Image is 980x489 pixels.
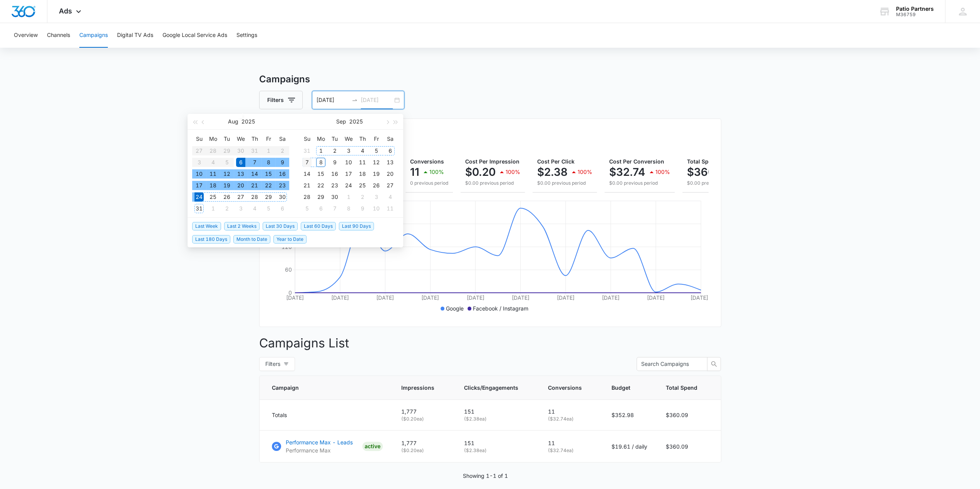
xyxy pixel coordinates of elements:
td: 2025-09-07 [300,157,314,168]
tspan: 0 [288,289,291,296]
div: 1 [316,146,325,155]
th: We [342,133,355,145]
td: 2025-08-31 [300,145,314,157]
div: 4 [385,192,395,202]
div: 24 [344,181,353,190]
th: Sa [383,133,397,145]
p: $0.00 previous period [687,180,756,187]
span: Last 60 Days [301,222,336,230]
th: Sa [275,133,289,145]
td: 2025-08-15 [261,168,275,180]
th: Mo [314,133,328,145]
div: Totals [272,411,383,419]
td: 2025-09-08 [314,157,328,168]
td: 2025-09-02 [220,203,234,214]
div: 14 [250,169,259,179]
td: 2025-08-12 [220,168,234,180]
td: 2025-09-18 [355,168,369,180]
tspan: [DATE] [286,294,303,301]
td: 2025-09-30 [328,191,342,203]
p: ( $32.74 ea) [548,447,593,454]
div: account name [896,6,934,12]
p: 11 [548,439,593,447]
div: 31 [302,146,312,155]
button: search [707,357,721,371]
p: ( $0.20 ea) [401,416,446,422]
td: 2025-08-13 [234,168,248,180]
span: Conversions [410,158,444,165]
td: 2025-10-10 [369,203,383,214]
span: Budget [611,384,636,392]
span: Filters [265,360,280,368]
td: 2025-09-17 [342,168,355,180]
span: Cost Per Click [537,158,575,165]
div: 6 [236,158,245,167]
td: 2025-10-06 [314,203,328,214]
p: Performance Max - Leads [286,438,353,446]
div: 4 [358,146,367,155]
p: 100% [429,169,444,175]
button: Channels [47,23,70,48]
span: Last 90 Days [339,222,374,230]
p: Showing 1-1 of 1 [463,472,508,480]
div: 27 [236,192,245,202]
p: $0.00 previous period [609,180,670,187]
td: 2025-08-31 [192,203,206,214]
td: 2025-09-14 [300,168,314,180]
div: 25 [358,181,367,190]
div: 23 [330,181,339,190]
span: Cost Per Conversion [609,158,664,165]
div: 14 [302,169,312,179]
th: Th [248,133,261,145]
div: 30 [330,192,339,202]
div: 8 [344,204,353,213]
div: 11 [385,204,395,213]
td: 2025-09-25 [355,180,369,191]
td: 2025-09-27 [383,180,397,191]
p: Campaigns List [259,334,721,352]
td: 2025-08-29 [261,191,275,203]
td: 2025-10-04 [383,191,397,203]
td: 2025-09-21 [300,180,314,191]
div: 11 [358,158,367,167]
div: account id [896,12,934,17]
div: 16 [278,169,287,179]
div: 22 [264,181,273,190]
td: 2025-09-01 [314,145,328,157]
th: Tu [220,133,234,145]
button: Sep [336,114,346,129]
td: 2025-09-11 [355,157,369,168]
span: Year to Date [273,235,307,244]
button: 2025 [349,114,363,129]
td: 2025-09-15 [314,168,328,180]
a: Google AdsPerformance Max - LeadsPerformance MaxACTIVE [272,438,383,454]
p: $0.20 [465,166,496,178]
td: 2025-08-28 [248,191,261,203]
td: 2025-10-07 [328,203,342,214]
tspan: [DATE] [466,294,484,301]
div: 3 [372,192,381,202]
div: ACTIVE [362,442,383,451]
tspan: [DATE] [690,294,708,301]
td: 2025-08-23 [275,180,289,191]
tspan: [DATE] [331,294,349,301]
td: 2025-08-10 [192,168,206,180]
div: 9 [358,204,367,213]
button: 2025 [241,114,255,129]
td: 2025-09-28 [300,191,314,203]
div: 15 [316,169,325,179]
button: Digital TV Ads [117,23,153,48]
div: 30 [278,192,287,202]
td: 2025-09-03 [342,145,355,157]
div: 5 [264,204,273,213]
p: $19.61 / daily [611,442,647,451]
span: Last 30 Days [263,222,298,230]
td: 2025-08-11 [206,168,220,180]
th: Su [192,133,206,145]
p: $2.38 [537,166,568,178]
div: 22 [316,181,325,190]
td: 2025-08-09 [275,157,289,168]
td: 2025-08-14 [248,168,261,180]
button: Filters [259,357,295,371]
span: Month to Date [233,235,270,244]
